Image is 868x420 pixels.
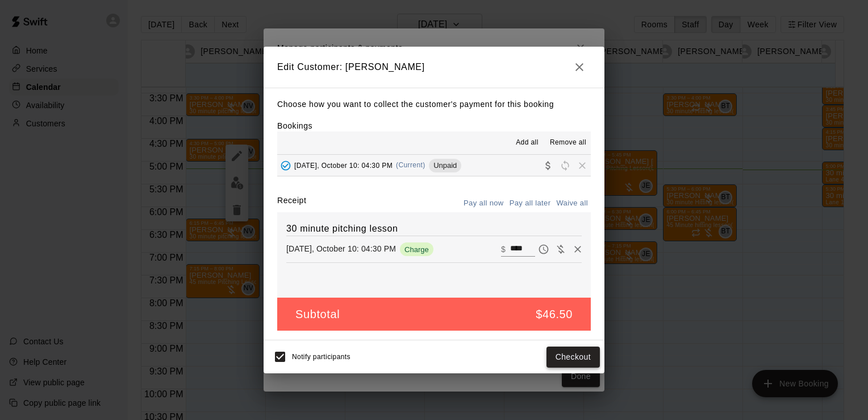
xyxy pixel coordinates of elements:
h2: Edit Customer: [PERSON_NAME] [264,47,604,88]
button: Added - Collect Payment[DATE], October 10: 04:30 PM(Current)UnpaidCollect paymentRescheduleRemove [277,155,591,176]
button: Pay all later [507,195,554,212]
span: Collect payment [540,160,557,169]
p: [DATE], October 10: 04:30 PM [286,243,396,254]
h5: $46.50 [536,307,573,322]
span: Charge [400,245,433,254]
button: Waive all [553,195,591,212]
button: Remove all [545,134,591,152]
span: Waive payment [552,244,569,253]
button: Added - Collect Payment [277,157,294,174]
span: Reschedule [557,160,574,169]
label: Receipt [277,195,306,212]
label: Bookings [277,121,312,130]
button: Checkout [546,347,600,368]
button: Add all [509,134,545,152]
span: Remove [574,160,591,169]
span: [DATE], October 10: 04:30 PM [294,161,393,169]
button: Pay all now [461,195,507,212]
span: (Current) [396,161,425,169]
p: $ [501,244,506,255]
span: Notify participants [292,353,350,361]
h6: 30 minute pitching lesson [286,221,582,236]
span: Remove all [550,137,586,149]
span: Pay later [535,244,552,253]
span: Add all [516,137,539,149]
span: Unpaid [429,161,461,170]
h5: Subtotal [295,307,340,322]
button: Remove [569,241,586,258]
p: Choose how you want to collect the customer's payment for this booking [277,97,591,112]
